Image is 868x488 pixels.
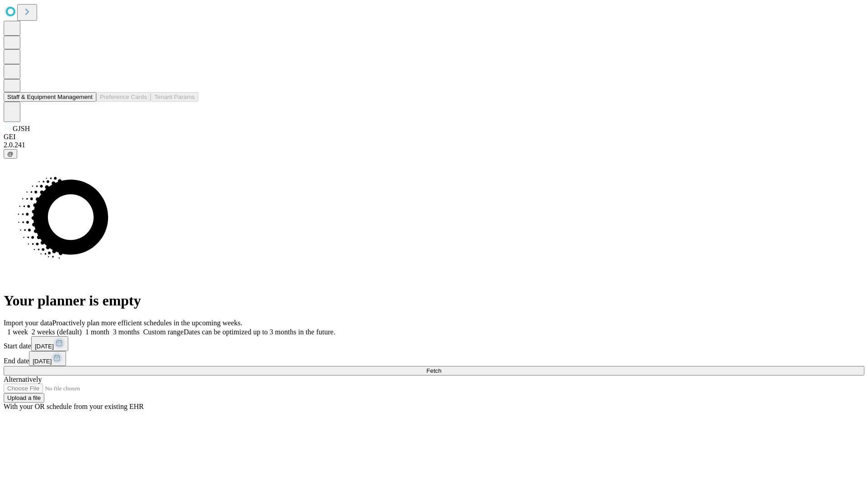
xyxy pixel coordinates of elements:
span: Fetch [426,367,441,374]
button: Fetch [4,366,864,375]
span: @ [7,150,14,157]
button: Upload a file [4,393,44,403]
span: 1 month [85,328,109,336]
span: GJSH [13,125,30,132]
span: [DATE] [35,343,54,350]
div: Start date [4,336,864,351]
button: [DATE] [29,351,66,366]
button: @ [4,149,17,159]
span: 3 months [113,328,140,336]
span: [DATE] [33,358,52,365]
span: 2 weeks (default) [32,328,82,336]
h1: Your planner is empty [4,292,864,309]
button: Staff & Equipment Management [4,92,96,102]
button: Preference Cards [96,92,151,102]
span: Dates can be optimized up to 3 months in the future. [184,328,335,336]
span: Alternatively [4,375,42,383]
span: Custom range [143,328,184,336]
span: Import your data [4,319,52,327]
button: [DATE] [31,336,68,351]
span: Proactively plan more efficient schedules in the upcoming weeks. [52,319,242,327]
span: 1 week [7,328,28,336]
div: GEI [4,133,864,141]
div: 2.0.241 [4,141,864,149]
button: Tenant Params [151,92,198,102]
div: End date [4,351,864,366]
span: With your OR schedule from your existing EHR [4,403,144,410]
